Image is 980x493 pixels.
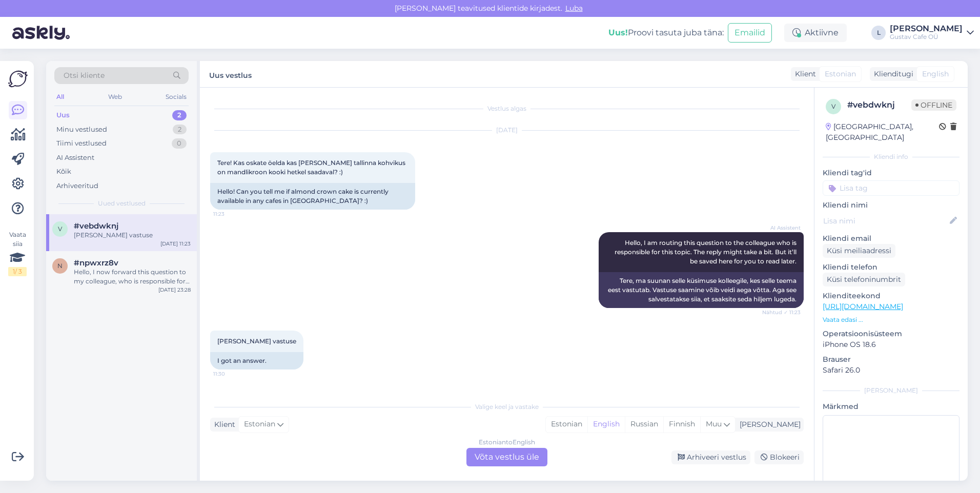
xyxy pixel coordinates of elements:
[823,354,959,365] p: Brauser
[823,365,959,376] p: Safari 26.0
[823,180,959,196] input: Lisa tag
[106,90,124,104] div: Web
[58,225,62,233] span: v
[615,239,798,265] span: Hello, I am routing this question to the colleague who is responsible for this topic. The reply m...
[8,230,27,276] div: Vaata siia
[479,438,535,447] div: Estonian to English
[825,69,856,79] span: Estonian
[98,199,146,208] span: Uued vestlused
[823,328,959,339] p: Operatsioonisüsteem
[847,99,911,111] div: # vebdwknj
[608,28,628,37] b: Uus!
[823,339,959,350] p: iPhone OS 18.6
[56,138,107,149] div: Tiimi vestlused
[826,121,939,143] div: [GEOGRAPHIC_DATA], [GEOGRAPHIC_DATA]
[754,450,804,464] div: Blokeeri
[213,370,252,378] span: 11:30
[608,27,724,39] div: Proovi tasuta juba täna:
[8,267,27,276] div: 1 / 3
[54,90,66,104] div: All
[210,352,303,369] div: I got an answer.
[56,110,70,120] div: Uus
[209,67,252,81] label: Uus vestlus
[164,90,189,104] div: Socials
[823,244,895,258] div: Küsi meiliaadressi
[706,419,722,428] span: Muu
[8,69,28,89] img: Askly Logo
[784,24,847,42] div: Aktiivne
[823,315,959,324] p: Vaata edasi ...
[922,69,949,79] span: English
[762,224,801,232] span: AI Assistent
[823,401,959,412] p: Märkmed
[217,159,407,176] span: Tere! Kas oskate öelda kas [PERSON_NAME] tallinna kohvikus on mandlikroon kooki hetkel saadaval? :)
[64,70,105,81] span: Otsi kliente
[244,419,275,430] span: Estonian
[671,450,750,464] div: Arhiveeri vestlus
[466,448,547,466] div: Võta vestlus üle
[831,102,835,110] span: v
[823,262,959,273] p: Kliendi telefon
[210,183,415,210] div: Hello! Can you tell me if almond crown cake is currently available in any cafes in [GEOGRAPHIC_DA...
[56,181,98,191] div: Arhiveeritud
[56,153,94,163] div: AI Assistent
[823,273,905,286] div: Küsi telefoninumbrit
[890,25,974,41] a: [PERSON_NAME]Gustav Cafe OÜ
[823,215,948,227] input: Lisa nimi
[562,4,586,13] span: Luba
[74,258,118,268] span: #npwxrz8v
[728,23,772,43] button: Emailid
[762,309,801,316] span: Nähtud ✓ 11:23
[160,240,191,248] div: [DATE] 11:23
[217,337,296,345] span: [PERSON_NAME] vastuse
[663,417,700,432] div: Finnish
[823,233,959,244] p: Kliendi email
[625,417,663,432] div: Russian
[871,26,886,40] div: L
[791,69,816,79] div: Klient
[74,268,191,286] div: Hello, I now forward this question to my colleague, who is responsible for this. The reply will b...
[74,231,191,240] div: [PERSON_NAME] vastuse
[210,104,804,113] div: Vestlus algas
[890,33,963,41] div: Gustav Cafe OÜ
[736,419,801,430] div: [PERSON_NAME]
[823,302,903,311] a: [URL][DOMAIN_NAME]
[823,386,959,395] div: [PERSON_NAME]
[546,417,587,432] div: Estonian
[587,417,625,432] div: English
[890,25,963,33] div: [PERSON_NAME]
[213,210,252,218] span: 11:23
[823,168,959,178] p: Kliendi tag'id
[210,126,804,135] div: [DATE]
[210,419,235,430] div: Klient
[172,138,187,149] div: 0
[911,99,956,111] span: Offline
[158,286,191,294] div: [DATE] 23:28
[74,221,118,231] span: #vebdwknj
[172,110,187,120] div: 2
[56,125,107,135] div: Minu vestlused
[599,272,804,308] div: Tere, ma suunan selle küsimuse kolleegile, kes selle teema eest vastutab. Vastuse saamine võib ve...
[823,200,959,211] p: Kliendi nimi
[870,69,913,79] div: Klienditugi
[823,291,959,301] p: Klienditeekond
[173,125,187,135] div: 2
[56,167,71,177] div: Kõik
[210,402,804,412] div: Valige keel ja vastake
[57,262,63,270] span: n
[823,152,959,161] div: Kliendi info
